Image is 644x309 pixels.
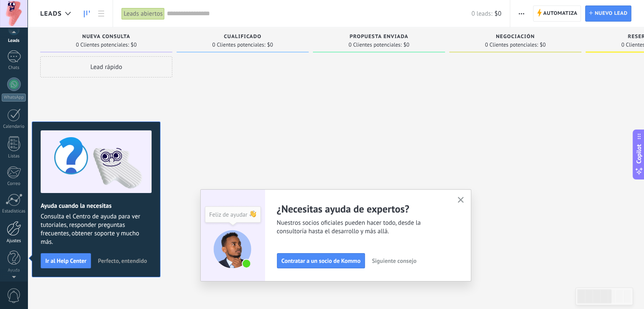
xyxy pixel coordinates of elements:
[543,6,578,21] span: Automatiza
[2,209,26,214] div: Estadísticas
[131,42,137,47] span: $0
[594,6,627,21] span: Nuevo lead
[453,34,577,41] div: Negociación
[181,34,304,41] div: Cualificado
[317,34,441,41] div: Propuesta enviada
[40,56,172,77] div: Lead rápido
[94,254,151,267] button: Perfecto, entendido
[277,202,447,215] h2: ¿Necesitas ayuda de expertos?
[348,42,401,47] span: 0 Clientes potenciales:
[2,65,26,71] div: Chats
[495,10,501,18] span: $0
[2,94,26,102] div: WhatsApp
[368,254,420,267] button: Siguiente consejo
[212,42,265,47] span: 0 Clientes potenciales:
[404,42,409,47] span: $0
[496,34,535,40] span: Negociación
[2,124,26,130] div: Calendario
[41,202,152,210] h2: Ayuda cuando la necesitas
[277,253,365,268] button: Contratar a un socio de Kommo
[224,34,262,40] span: Cualificado
[515,6,528,22] button: Más
[350,34,409,40] span: Propuesta enviada
[372,258,417,264] span: Siguiente consejo
[80,6,94,22] a: Leads
[485,42,538,47] span: 0 Clientes potenciales:
[2,238,26,244] div: Ajustes
[585,6,631,22] a: Nuevo lead
[282,258,361,264] span: Contratar a un socio de Kommo
[540,42,546,47] span: $0
[98,258,147,264] span: Perfecto, entendido
[45,258,86,264] span: Ir al Help Center
[41,212,152,246] span: Consulta el Centro de ayuda para ver tutoriales, responder preguntas frecuentes, obtener soporte ...
[40,10,62,18] span: Leads
[82,34,130,40] span: Nueva consulta
[471,10,492,18] span: 0 leads:
[267,42,273,47] span: $0
[41,253,91,268] button: Ir al Help Center
[277,219,447,236] span: Nuestros socios oficiales pueden hacer todo, desde la consultoría hasta el desarrollo y más allá.
[533,6,581,22] a: Automatiza
[44,34,168,41] div: Nueva consulta
[2,268,26,273] div: Ayuda
[2,181,26,187] div: Correo
[76,42,129,47] span: 0 Clientes potenciales:
[2,38,26,44] div: Leads
[122,8,165,20] div: Leads abiertos
[94,6,108,22] a: Lista
[635,144,643,164] span: Copilot
[2,154,26,159] div: Listas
